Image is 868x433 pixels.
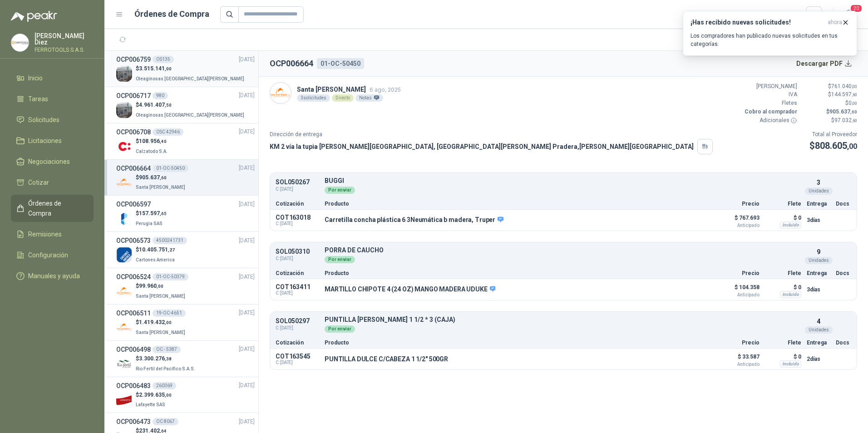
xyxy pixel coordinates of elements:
span: Oleaginosas [GEOGRAPHIC_DATA][PERSON_NAME] [136,113,244,118]
a: OCP006597[DATE] Company Logo$157.597,65Perugia SAS [116,199,255,228]
div: Por enviar [325,325,355,333]
span: Inicio [28,73,43,83]
span: [DATE] [239,273,255,281]
span: Órdenes de Compra [28,198,85,218]
p: KM 2 vía la tupia [PERSON_NAME][GEOGRAPHIC_DATA], [GEOGRAPHIC_DATA][PERSON_NAME] Pradera , [PERSO... [270,142,694,152]
p: Cotización [276,340,319,345]
div: Incluido [780,360,801,368]
img: Company Logo [116,102,132,118]
div: Por enviar [325,256,355,263]
p: Fletes [743,99,797,108]
p: Entrega [807,340,830,345]
p: 3 días [807,215,830,226]
span: [DATE] [239,200,255,209]
img: Company Logo [116,283,132,299]
span: Cartones America [136,257,175,262]
img: Company Logo [116,211,132,226]
span: 1.419.432 [139,319,172,325]
span: [DATE] [239,91,255,100]
p: Flete [765,340,801,345]
span: Santa [PERSON_NAME] [136,294,185,299]
span: C: [DATE] [276,360,319,365]
a: Remisiones [11,226,94,243]
span: [DATE] [239,55,255,64]
div: Directo [332,94,354,102]
span: 97.032 [834,117,857,123]
button: ¡Has recibido nuevas solicitudes!ahora Los compradores han publicado nuevas solicitudes en tus ca... [683,11,857,56]
div: 01-OC-50450 [153,165,188,172]
span: ,60 [160,175,167,180]
img: Company Logo [116,174,132,190]
div: 19-OC-4651 [153,310,186,317]
span: Licitaciones [28,136,62,146]
p: $ [136,391,172,399]
span: ,00 [157,284,163,289]
div: Unidades [805,326,833,334]
p: FERROTOOLS S.A.S. [35,47,94,53]
h3: OCP006511 [116,308,151,318]
div: 3 solicitudes [297,94,330,102]
span: Anticipado [714,293,759,297]
span: ,27 [168,247,175,252]
img: Logo peakr [11,11,57,22]
span: 6 ago, 2025 [370,86,401,93]
img: Company Logo [116,138,132,154]
p: MARTILLO CHIPOTE 4 (24 OZ) MANGO MADERA UDUKE [325,285,495,294]
span: 2.399.635 [139,392,172,398]
p: $ [803,82,857,91]
p: $ [803,99,857,108]
span: 20 [850,4,863,13]
span: 157.597 [139,210,167,216]
span: 808.605 [815,140,857,151]
div: 4500241731 [153,237,187,244]
a: Inicio [11,69,94,87]
img: Company Logo [116,356,132,372]
a: Solicitudes [11,111,94,128]
p: $ [803,90,857,99]
h1: Órdenes de Compra [134,8,209,20]
span: Tareas [28,94,48,104]
p: Producto [325,271,709,276]
img: Company Logo [11,34,29,51]
span: ,50 [165,103,172,108]
span: [DATE] [239,381,255,390]
p: PORRA DE CAUCHO [325,247,801,254]
div: 980 [153,92,168,99]
p: Precio [714,201,759,207]
a: OCP00666401-OC-50450[DATE] Company Logo$905.637,60Santa [PERSON_NAME] [116,163,255,192]
span: [DATE] [239,128,255,136]
p: Docs [836,201,851,207]
p: 4 [817,316,820,326]
span: 4.961.407 [139,102,172,108]
p: Docs [836,271,851,276]
p: Flete [765,271,801,276]
h3: OCP006573 [116,236,151,246]
div: OC 8067 [153,418,178,425]
a: Negociaciones [11,153,94,170]
p: Adicionales [743,116,797,125]
span: ,65 [160,211,167,216]
span: 99.960 [139,283,163,289]
span: Anticipado [714,223,759,228]
p: Cobro al comprador [743,108,797,116]
p: Producto [325,340,709,345]
div: Unidades [805,187,833,195]
a: Órdenes de Compra [11,195,94,222]
span: 3.300.276 [139,355,172,362]
span: ,00 [852,84,857,89]
a: OCP006498OC - 5387[DATE] Company Logo$3.300.276,38Rio Fertil del Pacífico S.A.S. [116,344,255,373]
span: [DATE] [239,164,255,172]
p: $ [809,139,857,153]
img: Company Logo [116,320,132,335]
span: Solicitudes [28,115,59,125]
span: ,38 [165,356,172,361]
p: COT163545 [276,353,319,360]
div: Por enviar [325,187,355,194]
h3: OCP006664 [116,163,151,173]
span: ,00 [165,393,172,398]
span: Configuración [28,250,68,260]
p: Cotización [276,271,319,276]
span: ,00 [165,320,172,325]
span: Santa [PERSON_NAME] [136,330,185,335]
p: SOL050297 [276,318,319,325]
